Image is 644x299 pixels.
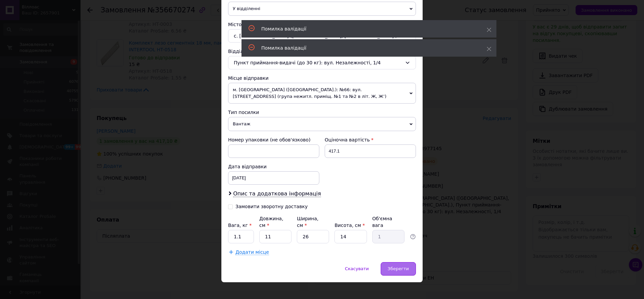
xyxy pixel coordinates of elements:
span: Додати місце [235,249,269,255]
div: Помилка валідації [261,45,470,51]
label: Вага, кг [228,223,252,228]
span: Зберегти [388,266,409,271]
div: Об'ємна вага [372,215,405,229]
div: Місто [228,21,416,28]
span: Скасувати [345,266,369,271]
label: Висота, см [334,223,365,228]
span: У відділенні [228,2,416,16]
div: Помилка валідації [261,25,470,32]
span: Тип посилки [228,110,259,115]
span: м. [GEOGRAPHIC_DATA] ([GEOGRAPHIC_DATA].): №66: вул. [STREET_ADDRESS] (група нежитл. приміщ. №1 т... [228,83,416,104]
div: Пункт приймання-видачі (до 30 кг): вул. Незалежності, 1/4 [228,56,416,69]
div: Дата відправки [228,163,319,170]
label: Ширина, см [297,216,318,228]
div: Оціночна вартість [325,136,416,143]
label: Довжина, см [259,216,283,228]
div: с. [GEOGRAPHIC_DATA] ([GEOGRAPHIC_DATA], [GEOGRAPHIC_DATA].) [228,29,416,43]
span: Вантаж [228,117,416,131]
span: Опис та додаткова інформація [233,190,321,197]
div: Відділення [228,48,416,55]
div: Замовити зворотну доставку [235,204,308,210]
div: Номер упаковки (не обов'язково) [228,136,319,143]
span: Місце відправки [228,75,269,81]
